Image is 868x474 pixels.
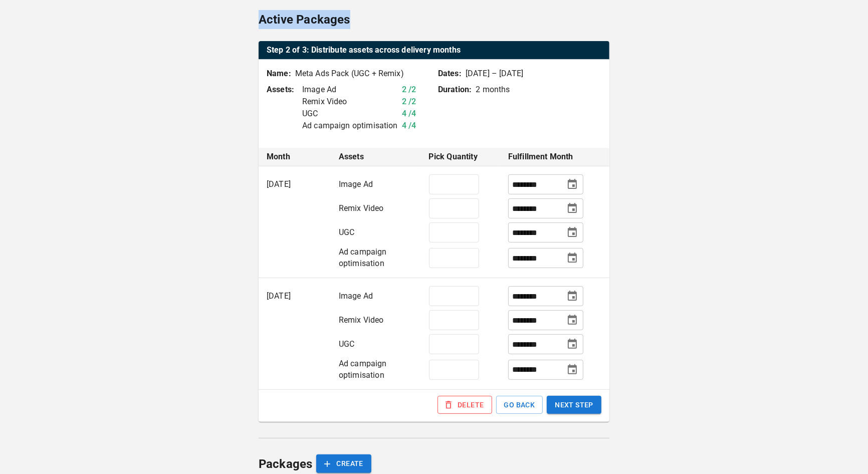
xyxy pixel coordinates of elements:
[259,41,609,60] th: Step 2 of 3: Distribute assets across delivery months
[564,250,581,267] button: Choose date, selected date is Aug 1, 2025
[302,96,398,108] p: Remix Video
[564,176,581,193] button: Choose date, selected date is Aug 1, 2025
[564,200,581,217] button: Choose date, selected date is Aug 1, 2025
[402,108,416,120] p: 4 / 4
[259,148,331,166] th: Month
[339,291,373,301] span: Image Ad
[438,68,462,80] p: Dates:
[402,120,416,132] p: 4 / 4
[339,179,373,189] span: Image Ad
[564,361,581,378] button: Choose date, selected date is Sep 1, 2025
[564,288,581,305] button: Choose date, selected date is Sep 1, 2025
[496,396,543,414] button: GO BACK
[339,359,387,380] span: Ad campaign optimisation
[259,166,331,278] td: [DATE]
[267,68,291,80] p: Name:
[339,247,387,268] span: Ad campaign optimisation
[564,312,581,329] button: Choose date, selected date is Nov 1, 2025
[295,68,404,80] p: Meta Ads Pack (UGC + Remix)
[438,396,492,414] button: DELETE
[339,203,384,213] span: Remix Video
[402,96,416,108] p: 2 / 2
[547,396,601,414] button: NEXT STEP
[339,315,384,325] span: Remix Video
[302,120,398,132] p: Ad campaign optimisation
[438,84,472,96] p: Duration:
[302,108,398,120] p: UGC
[339,227,355,237] span: UGC
[316,454,371,473] button: CREATE
[466,68,523,80] p: [DATE] – [DATE]
[259,278,331,389] td: [DATE]
[476,84,510,96] p: 2 months
[259,41,609,60] table: active packages table
[564,336,581,353] button: Choose date, selected date is Nov 1, 2025
[339,339,355,349] span: UGC
[259,10,350,29] h6: Active Packages
[331,148,421,166] th: Assets
[267,84,294,96] p: Assets:
[500,148,609,166] th: Fulfillment Month
[259,454,312,473] h6: Packages
[302,84,398,96] p: Image Ad
[402,84,416,96] p: 2 / 2
[421,148,500,166] th: Pick Quantity
[564,224,581,241] button: Choose date, selected date is Sep 1, 2025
